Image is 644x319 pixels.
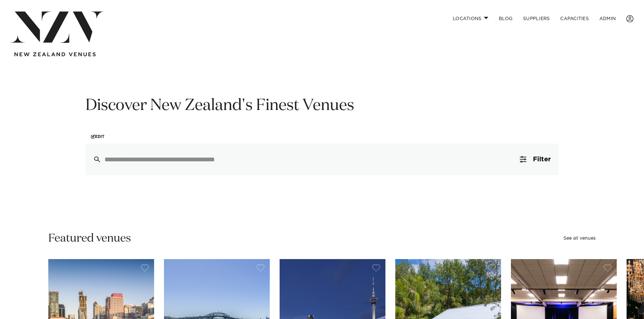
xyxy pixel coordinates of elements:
[555,12,594,26] a: Capacities
[48,231,131,246] h2: Featured venues
[85,129,110,144] a: Edit
[494,12,518,26] a: BLOG
[594,12,621,26] a: ADMIN
[11,12,103,43] img: nzv-logo.png
[512,144,559,175] button: Filter
[533,156,551,163] span: Filter
[563,236,596,241] a: See all venues
[448,12,494,26] a: Locations
[85,95,559,116] h1: Discover New Zealand's Finest Venues
[518,12,555,26] a: SUPPLIERS
[14,52,96,57] img: new-zealand-venues-text.png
